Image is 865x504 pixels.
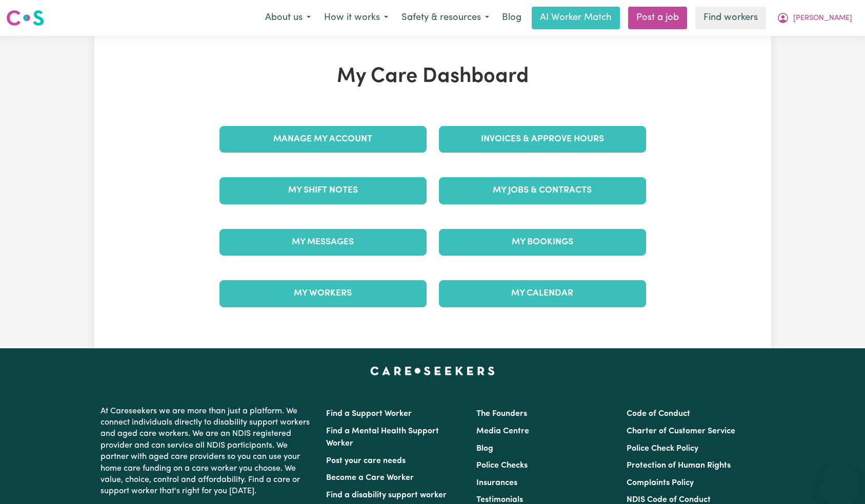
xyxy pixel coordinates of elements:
a: My Jobs & Contracts [439,177,646,204]
a: Find a disability support worker [326,491,447,499]
a: Charter of Customer Service [627,427,735,435]
a: Find a Support Worker [326,410,412,418]
button: How it works [317,7,395,29]
a: Media Centre [476,427,529,435]
a: My Workers [219,280,427,307]
a: Protection of Human Rights [627,461,731,470]
a: The Founders [476,410,527,418]
a: Insurances [476,479,517,487]
a: NDIS Code of Conduct [627,496,711,504]
a: My Calendar [439,280,646,307]
a: My Shift Notes [219,177,427,204]
a: My Bookings [439,229,646,256]
a: Code of Conduct [627,410,690,418]
a: Blog [476,445,493,453]
button: My Account [770,7,859,29]
a: Careseekers logo [6,6,44,30]
span: [PERSON_NAME] [793,13,852,24]
a: Police Check Policy [627,445,698,453]
a: Invoices & Approve Hours [439,126,646,153]
a: My Messages [219,229,427,256]
a: Blog [496,7,528,29]
a: Complaints Policy [627,479,694,487]
iframe: Button to launch messaging window [824,463,857,496]
img: Careseekers logo [6,9,44,27]
button: About us [258,7,317,29]
a: Post your care needs [326,457,406,465]
a: Police Checks [476,461,528,470]
p: At Careseekers we are more than just a platform. We connect individuals directly to disability su... [100,402,314,501]
a: Find workers [695,7,766,29]
a: AI Worker Match [532,7,620,29]
a: Careseekers home page [370,367,495,375]
button: Safety & resources [395,7,496,29]
a: Post a job [628,7,687,29]
h1: My Care Dashboard [213,65,652,89]
a: Testimonials [476,496,523,504]
a: Become a Care Worker [326,474,414,482]
a: Find a Mental Health Support Worker [326,427,439,448]
a: Manage My Account [219,126,427,153]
